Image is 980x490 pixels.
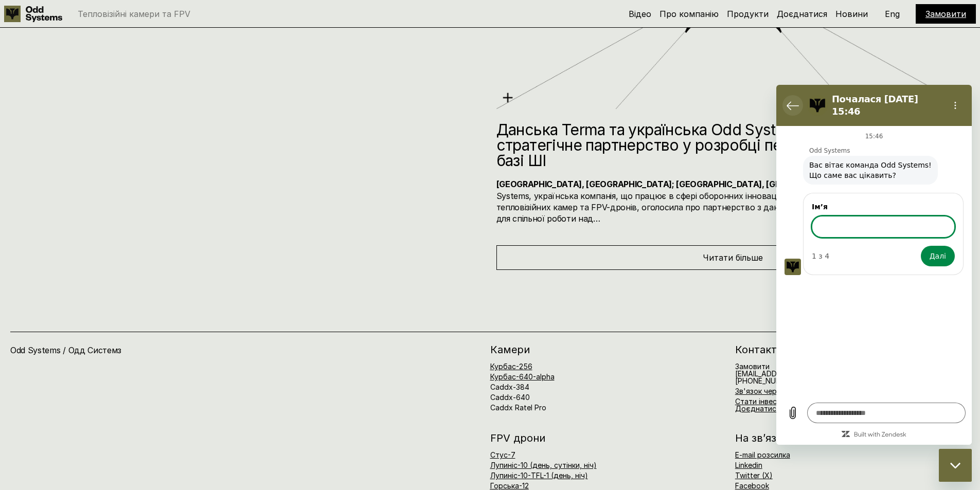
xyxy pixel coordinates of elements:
[490,372,555,381] a: Курбас-640-alpha
[78,10,190,18] p: Тепловізійні камери та FPV
[735,433,788,443] h2: На зв’язку
[490,433,725,443] h2: FPV дрони
[490,362,532,371] a: Курбас-256
[925,9,966,19] a: Замовити
[703,252,763,263] span: Читати більше
[735,450,790,459] a: E-mail розсилка
[496,178,970,225] h4: Odd Systems, українська компанія, що працює в сфері оборонних інновацій, і спеціалізується на роз...
[735,362,770,371] a: Замовити
[490,450,515,459] a: Стус-7
[490,344,725,355] h2: Камери
[939,449,972,482] iframe: Кнопка для запуску вікна повідомлень, розмова триває
[735,387,826,395] a: Зв'язок через What'sApp
[777,9,827,19] a: Доєднатися
[885,10,900,18] p: Eng
[776,85,972,445] iframe: Вікно повідомлень
[10,344,244,356] h4: Odd Systems / Одд Системз
[490,461,597,469] a: Лупиніс-10 (день, сутінки, ніч)
[496,122,970,168] h2: Данська Terma та українська Odd Systems оголошують про стратегічне партнерство у розробці перехоп...
[735,397,865,406] a: Стати інвестором чи благодійником
[735,376,798,385] span: [PHONE_NUMBER]
[490,481,529,490] a: Горська-12
[629,9,651,19] a: Відео
[490,471,588,480] a: Лупиніс-10-TFL-1 (день, ніч)
[735,481,769,490] a: Facebook
[735,471,773,480] a: Twitter (X)
[727,9,769,19] a: Продукти
[735,404,825,413] a: Доєднатися до команди
[735,461,762,469] a: Linkedin
[735,344,970,355] h2: Контакт
[660,9,719,19] a: Про компанію
[490,393,530,402] a: Caddx-640
[490,383,529,391] a: Caddx-384
[735,363,856,385] h6: [EMAIL_ADDRESS][DOMAIN_NAME]
[835,9,868,19] a: Новини
[496,179,887,189] strong: [GEOGRAPHIC_DATA], [GEOGRAPHIC_DATA]; [GEOGRAPHIC_DATA], [GEOGRAPHIC_DATA] – [DATE]
[490,403,546,412] a: Caddx Ratel Pro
